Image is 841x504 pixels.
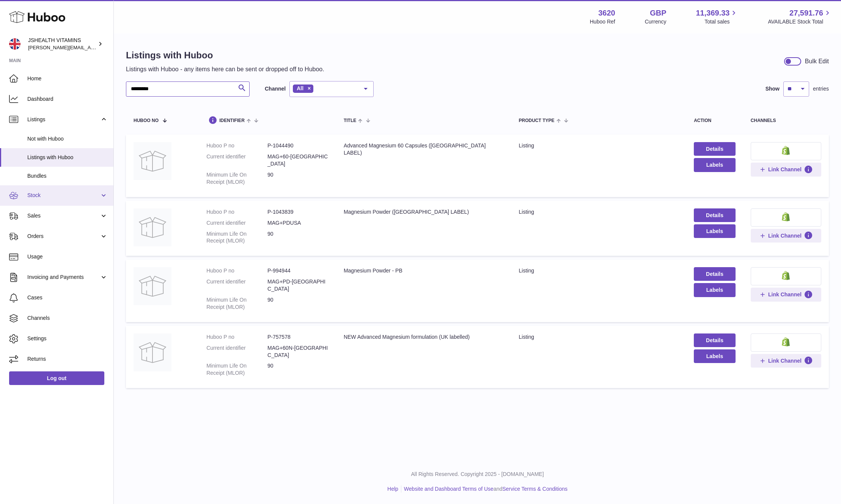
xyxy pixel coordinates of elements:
span: Link Channel [768,291,802,298]
span: Huboo no [134,118,159,123]
p: Listings with Huboo - any items here can be sent or dropped off to Huboo. [126,65,324,74]
span: Channels [27,315,108,322]
span: Returns [27,355,108,363]
div: listing [519,333,679,341]
div: listing [519,142,679,149]
img: shopify-small.png [782,337,790,346]
button: Labels [694,224,736,238]
dt: Huboo P no [206,208,267,216]
span: Settings [27,335,108,342]
div: channels [751,118,821,123]
span: Link Channel [768,166,802,173]
dd: P-1044490 [267,142,329,149]
span: Link Channel [768,232,802,239]
div: listing [519,208,679,216]
div: Currency [645,18,667,25]
div: action [694,118,736,123]
span: title [344,118,356,123]
button: Labels [694,283,736,297]
span: Link Channel [768,357,802,364]
a: Details [694,267,736,281]
dd: 90 [267,296,329,311]
p: All Rights Reserved. Copyright 2025 - [DOMAIN_NAME] [120,471,835,478]
dd: MAG+60-[GEOGRAPHIC_DATA] [267,153,329,167]
dt: Huboo P no [206,142,267,149]
img: shopify-small.png [782,146,790,155]
div: JSHEALTH VITAMINS [28,37,96,51]
dt: Minimum Life On Receipt (MLOR) [206,296,267,311]
img: francesca@jshealthvitamins.com [9,38,20,50]
img: Advanced Magnesium 60 Capsules (USA LABEL) [134,142,171,180]
span: Invoicing and Payments [27,274,100,281]
button: Link Channel [751,288,821,301]
dd: MAG+60N-[GEOGRAPHIC_DATA] [267,344,329,359]
a: Details [694,142,736,156]
a: Details [694,208,736,222]
dt: Current identifier [206,219,267,227]
dt: Minimum Life On Receipt (MLOR) [206,230,267,245]
h1: Listings with Huboo [126,49,324,61]
a: 27,591.76 AVAILABLE Stock Total [768,8,832,25]
span: Dashboard [27,95,108,103]
li: and [401,485,567,493]
span: Listings [27,116,100,123]
span: Total sales [704,18,738,25]
button: Labels [694,349,736,363]
a: Website and Dashboard Terms of Use [404,486,494,492]
span: Orders [27,233,100,240]
dt: Current identifier [206,278,267,293]
strong: 3620 [598,8,615,18]
div: NEW Advanced Magnesium formulation (UK labelled) [344,333,504,341]
img: shopify-small.png [782,271,790,280]
div: Magnesium Powder - PB [344,267,504,274]
span: Home [27,75,108,82]
div: Bulk Edit [805,57,829,66]
dt: Huboo P no [206,333,267,341]
dd: MAG+PD-[GEOGRAPHIC_DATA] [267,278,329,293]
dt: Minimum Life On Receipt (MLOR) [206,362,267,377]
span: Stock [27,192,100,199]
span: Product Type [519,118,555,123]
a: Service Terms & Conditions [502,486,567,492]
a: 11,369.33 Total sales [696,8,738,25]
button: Link Channel [751,163,821,176]
span: identifier [219,118,245,123]
dd: 90 [267,230,329,245]
span: 27,591.76 [789,8,823,18]
span: Cases [27,294,108,301]
div: Magnesium Powder ([GEOGRAPHIC_DATA] LABEL) [344,208,504,216]
a: Help [387,486,398,492]
span: 11,369.33 [696,8,729,18]
img: shopify-small.png [782,212,790,221]
div: listing [519,267,679,274]
span: Not with Huboo [27,135,108,142]
img: Magnesium Powder - PB [134,267,171,305]
a: Log out [9,371,104,385]
dd: P-994944 [267,267,329,274]
button: Labels [694,158,736,172]
label: Show [766,85,780,92]
div: Huboo Ref [590,18,615,25]
dd: 90 [267,362,329,377]
dt: Current identifier [206,344,267,359]
dd: 90 [267,171,329,186]
span: Sales [27,212,100,219]
span: entries [813,85,829,92]
dd: P-1043839 [267,208,329,216]
label: Channel [265,85,286,92]
div: Advanced Magnesium 60 Capsules ([GEOGRAPHIC_DATA] LABEL) [344,142,504,157]
dt: Minimum Life On Receipt (MLOR) [206,171,267,186]
button: Link Channel [751,229,821,243]
img: NEW Advanced Magnesium formulation (UK labelled) [134,333,171,371]
img: Magnesium Powder (USA LABEL) [134,208,171,246]
span: Bundles [27,172,108,180]
span: All [297,85,303,91]
span: Usage [27,253,108,260]
dd: MAG+PDUSA [267,219,329,227]
span: AVAILABLE Stock Total [768,18,832,25]
span: Listings with Huboo [27,154,108,161]
button: Link Channel [751,354,821,368]
a: Details [694,333,736,347]
dd: P-757578 [267,333,329,341]
strong: GBP [650,8,666,18]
